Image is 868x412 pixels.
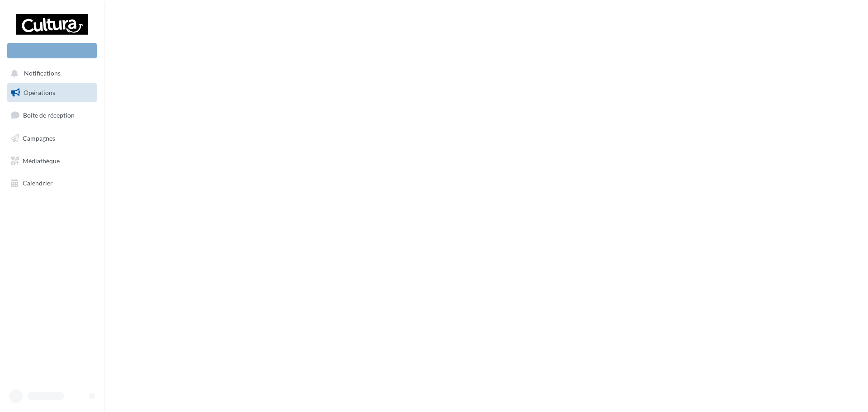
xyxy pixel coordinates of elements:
span: Campagnes [23,134,55,142]
a: Calendrier [5,174,99,193]
a: Opérations [5,83,99,102]
div: Nouvelle campagne [7,43,97,58]
span: Opérations [24,89,55,96]
span: Boîte de réception [23,111,75,119]
a: Campagnes [5,129,99,148]
span: Calendrier [23,179,53,187]
span: Notifications [24,70,61,77]
span: Médiathèque [23,156,60,164]
a: Médiathèque [5,152,99,170]
a: Boîte de réception [5,105,99,125]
